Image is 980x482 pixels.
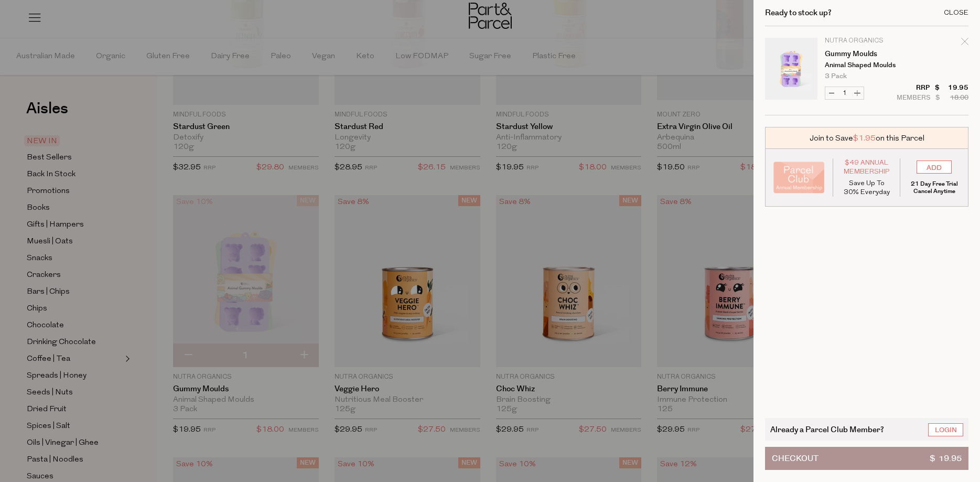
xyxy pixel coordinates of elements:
[928,423,963,436] a: Login
[841,179,892,197] p: Save Up To 30% Everyday
[961,36,968,50] div: Remove Gummy Moulds
[908,180,960,195] p: 21 Day Free Trial Cancel Anytime
[825,50,906,58] a: Gummy Moulds
[930,447,962,469] span: $ 19.95
[944,9,968,16] div: Close
[765,127,968,149] div: Join to Save on this Parcel
[772,447,819,469] span: Checkout
[853,133,876,144] span: $1.95
[825,38,906,44] p: Nutra Organics
[917,160,952,174] input: ADD
[765,9,832,17] h2: Ready to stock up?
[770,423,884,435] span: Already a Parcel Club Member?
[765,447,968,470] button: Checkout$ 19.95
[825,73,847,80] span: 3 Pack
[838,87,851,99] input: QTY Gummy Moulds
[841,158,892,176] span: $49 Annual Membership
[825,62,906,69] p: Animal Shaped Moulds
